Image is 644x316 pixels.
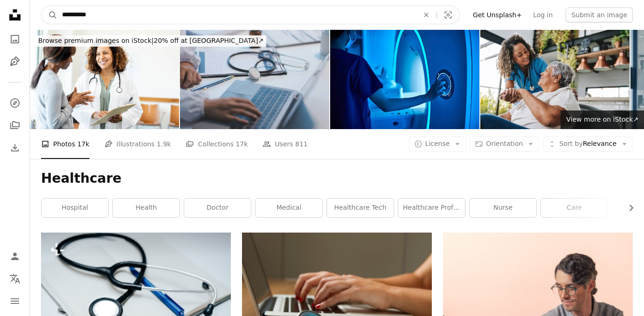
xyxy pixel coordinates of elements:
[42,6,57,24] button: Search Unsplash
[566,7,633,22] button: Submit an image
[330,30,479,129] img: Female Nurse Operating MRI Scan Machine at MRI-scanner Room
[425,140,450,147] span: License
[623,199,633,217] button: scroll list to the right
[38,37,263,44] span: 20% off at [GEOGRAPHIC_DATA] ↗
[30,30,272,52] a: Browse premium images on iStock|20% off at [GEOGRAPHIC_DATA]↗
[416,6,436,24] button: Clear
[256,199,322,217] a: medical
[104,129,171,159] a: Illustrations 1.9k
[566,116,638,123] span: View more on iStock ↗
[41,6,460,24] form: Find visuals sitewide
[6,6,24,26] a: Home — Unsplash
[6,138,24,157] a: Download History
[295,139,308,149] span: 811
[38,37,153,44] span: Browse premium images on iStock |
[486,140,523,147] span: Orientation
[30,30,179,129] img: Doctor and Patient Discussing Healthcare in Clinic
[6,94,24,112] a: Explore
[6,269,24,288] button: Language
[398,199,465,217] a: healthcare professional
[180,30,329,129] img: A professional and focused Asian female doctor in scrubs is working and reading medical research ...
[327,199,394,217] a: healthcare tech
[242,291,432,300] a: person sitting while using laptop computer and green stethoscope near
[467,7,527,22] a: Get Unsplash+
[41,170,633,187] h1: Healthcare
[263,129,307,159] a: Users 811
[437,6,459,24] button: Visual search
[6,116,24,135] a: Collections
[559,139,616,149] span: Relevance
[543,137,633,151] button: Sort byRelevance
[42,199,108,217] a: hospital
[41,291,231,300] a: a book with a stethoscope on top of it
[480,30,630,129] img: Home health care patient
[6,292,24,310] button: Menu
[409,137,466,151] button: License
[541,199,608,217] a: care
[561,110,644,129] a: View more on iStock↗
[470,137,539,151] button: Orientation
[6,52,24,71] a: Illustrations
[470,199,536,217] a: nurse
[186,129,248,159] a: Collections 17k
[6,30,24,48] a: Photos
[6,247,24,266] a: Log in / Sign up
[113,199,180,217] a: health
[184,199,251,217] a: doctor
[527,7,558,22] a: Log in
[235,139,248,149] span: 17k
[157,139,171,149] span: 1.9k
[559,140,582,147] span: Sort by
